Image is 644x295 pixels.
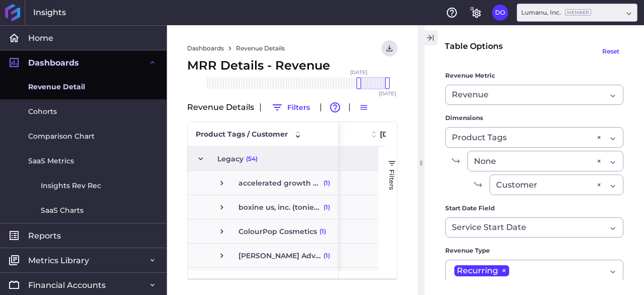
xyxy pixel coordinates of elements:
[238,196,321,219] span: boxine us, inc. (tonies usa)
[28,57,79,68] span: Dashboards
[498,265,509,276] span: ×
[445,113,483,123] span: Dimensions
[28,255,89,266] span: Metrics Library
[188,195,339,219] div: Press SPACE to select this row.
[339,195,414,219] div: 2,000
[445,217,623,238] div: Dropdown select
[565,9,591,16] ins: Member
[388,169,396,190] span: Filters
[445,85,623,105] div: Dropdown select
[238,268,287,291] span: Dime Beauty
[474,155,496,167] span: None
[339,268,414,291] div: 1,566
[457,265,498,276] span: Recurring
[324,244,330,267] span: (1)
[290,268,297,291] span: (2)
[517,4,637,22] div: Dropdown select
[444,5,460,21] button: Help
[445,127,623,148] div: Dropdown select
[187,99,397,115] div: Revenue Details
[597,131,601,144] div: ×
[246,147,258,170] span: (54)
[188,147,339,171] div: Press SPACE to select this row.
[28,280,106,290] span: Financial Accounts
[380,130,406,139] span: [DATE]
[492,5,508,21] button: User Menu
[217,147,244,170] span: Legacy
[188,244,339,268] div: Press SPACE to select this row.
[445,203,495,213] span: Start Date Field
[445,71,495,81] span: Revenue Metric
[379,91,396,96] span: [DATE]
[41,205,84,216] span: SaaS Charts
[28,156,74,166] span: SaaS Metrics
[28,33,53,43] span: Home
[496,179,537,191] span: Customer
[28,106,57,117] span: Cohorts
[381,40,397,56] button: User Menu
[468,5,484,21] button: General Settings
[28,230,61,241] span: Reports
[598,41,624,62] button: Reset
[238,171,321,195] span: accelerated growth studio (ags)
[339,244,414,267] div: 2,000
[521,8,591,17] div: Lumanu, Inc.
[196,130,288,139] span: Product Tags / Customer
[236,44,285,53] a: Revenue Details
[188,171,339,195] div: Press SPACE to select this row.
[267,99,314,115] button: Filters
[452,89,489,101] span: Revenue
[187,44,224,53] a: Dashboards
[350,70,367,75] span: [DATE]
[452,221,526,233] span: Service Start Date
[339,219,414,243] div: 900
[188,268,339,292] div: Press SPACE to select this row.
[445,260,623,282] div: Dropdown select
[238,220,317,243] span: ColourPop Cosmetics
[187,56,397,75] div: MRR Details - Revenue
[452,132,507,144] span: Product Tags
[324,196,330,219] span: (1)
[339,171,414,195] div: 1,000
[339,147,414,170] div: 29,612
[324,171,330,195] span: (1)
[41,181,101,191] span: Insights Rev Rec
[28,131,95,142] span: Comparison Chart
[467,151,623,171] div: Dropdown select
[319,220,326,243] span: (1)
[597,155,601,167] div: ×
[445,40,503,52] div: Table Options
[445,246,490,256] span: Revenue Type
[597,179,601,191] div: ×
[28,82,85,92] span: Revenue Detail
[238,244,321,267] span: [PERSON_NAME] Advertising Inc.
[490,174,623,195] div: Dropdown select
[188,219,339,244] div: Press SPACE to select this row.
